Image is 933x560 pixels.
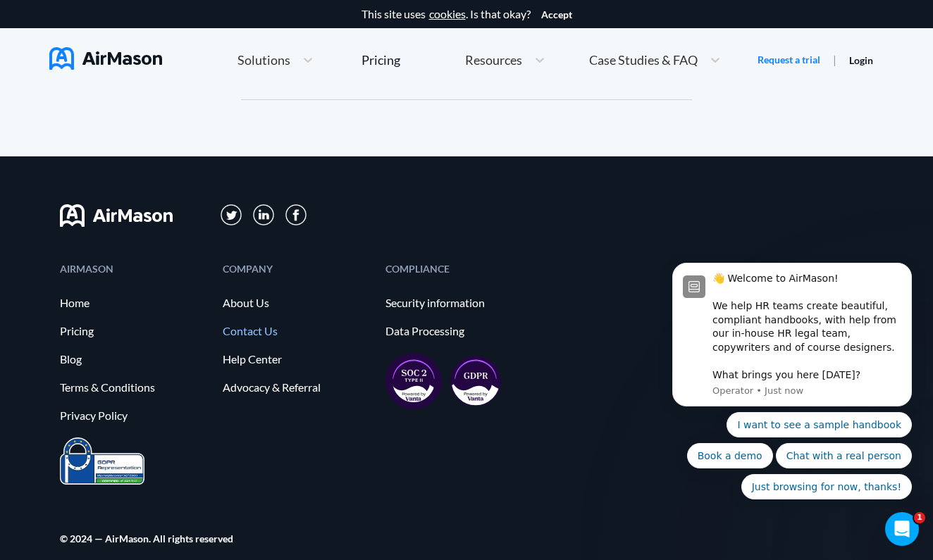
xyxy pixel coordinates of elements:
[541,9,572,20] button: Accept cookies
[385,264,534,273] div: COMPLIANCE
[60,437,144,485] img: prighter-certificate-eu-7c0b0bead1821e86115914626e15d079.png
[221,204,242,226] img: svg+xml;base64,PD94bWwgdmVyc2lvbj0iMS4wIiBlbmNvZGluZz0iVVRGLTgiPz4KPHN2ZyB3aWR0aD0iMzFweCIgaGVpZ2...
[49,47,162,70] img: AirMason Logo
[223,353,371,366] a: Help Center
[285,204,307,225] img: svg+xml;base64,PD94bWwgdmVyc2lvbj0iMS4wIiBlbmNvZGluZz0iVVRGLTgiPz4KPHN2ZyB3aWR0aD0iMzBweCIgaGVpZ2...
[60,381,209,394] a: Terms & Conditions
[60,325,209,337] a: Pricing
[450,356,501,406] img: gdpr-98ea35551734e2af8fd9405dbdaf8c18.svg
[253,204,275,226] img: svg+xml;base64,PD94bWwgdmVyc2lvbj0iMS4wIiBlbmNvZGluZz0iVVRGLTgiPz4KPHN2ZyB3aWR0aD0iMzFweCIgaGVpZ2...
[60,534,233,543] div: © 2024 — AirMason. All rights reserved
[223,264,371,273] div: COMPANY
[914,512,925,523] span: 1
[223,297,371,309] a: About Us
[589,54,698,66] span: Case Studies & FAQ
[833,53,836,66] span: |
[429,8,466,20] a: cookies
[849,54,873,66] a: Login
[362,54,400,66] div: Pricing
[465,54,522,66] span: Resources
[885,512,919,546] iframe: Intercom live chat
[60,409,209,422] a: Privacy Policy
[60,204,173,227] img: svg+xml;base64,PHN2ZyB3aWR0aD0iMTYwIiBoZWlnaHQ9IjMyIiB2aWV3Qm94PSIwIDAgMTYwIDMyIiBmaWxsPSJub25lIi...
[385,325,534,337] a: Data Processing
[651,254,933,508] iframe: Intercom notifications message
[758,53,820,67] a: Request a trial
[385,353,442,409] img: soc2-17851990f8204ed92eb8cdb2d5e8da73.svg
[223,325,371,337] a: Contact Us
[223,381,371,394] a: Advocacy & Referral
[60,353,209,366] a: Blog
[385,297,534,309] a: Security information
[362,47,400,73] a: Pricing
[60,297,209,309] a: Home
[60,264,209,273] div: AIRMASON
[237,54,290,66] span: Solutions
